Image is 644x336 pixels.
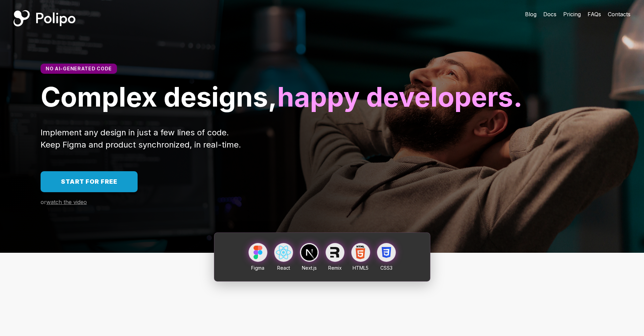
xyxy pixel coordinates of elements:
span: CSS3 [380,265,392,271]
span: watch the video [46,199,87,205]
span: happy developers. [277,80,523,113]
a: Pricing [563,10,581,18]
a: Start for free [41,171,138,192]
span: or [41,199,46,205]
span: Start for free [61,178,117,185]
span: Docs [543,11,556,18]
a: Contacts [608,10,630,18]
span: React [277,265,290,271]
span: HTML5 [353,265,368,271]
span: No AI-generated code [46,66,112,71]
span: Implement any design in just a few lines of code. Keep Figma and product synchronized, in real-time. [41,128,241,150]
span: Blog [525,11,536,18]
a: orwatch the video [41,199,87,205]
a: Docs [543,10,556,18]
span: Next.js [302,265,317,271]
span: Contacts [608,11,630,18]
span: Remix [328,265,342,271]
span: FAQs [588,11,601,18]
span: Figma [251,265,264,271]
a: Blog [525,10,536,18]
a: FAQs [588,10,601,18]
span: Complex designs, [41,80,277,113]
span: Pricing [563,11,581,18]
